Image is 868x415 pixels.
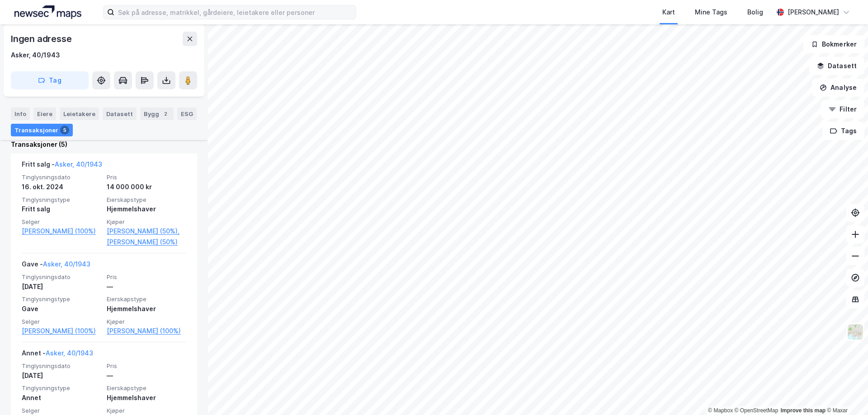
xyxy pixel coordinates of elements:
[11,71,89,89] button: Tag
[107,318,186,326] span: Kjøper
[107,303,186,314] div: Hjemmelshaver
[812,79,864,97] button: Analyse
[107,273,186,281] span: Pris
[708,407,733,414] a: Mapbox
[823,372,868,415] div: Kontrollprogram for chat
[103,107,137,120] div: Datasett
[107,384,186,392] span: Eierskapstype
[788,7,839,18] div: [PERSON_NAME]
[22,159,102,173] div: Fritt salg -
[695,7,727,18] div: Mine Tags
[11,50,60,61] div: Asker, 40/1943
[803,35,864,53] button: Bokmerker
[22,295,101,303] span: Tinglysningstype
[22,318,101,326] span: Selger
[11,124,73,136] div: Transaksjoner
[107,182,186,192] div: 14 000 000 kr
[22,407,101,415] span: Selger
[22,362,101,370] span: Tinglysningsdato
[114,5,356,19] input: Søk på adresse, matrikkel, gårdeiere, leietakere eller personer
[46,349,93,357] a: Asker, 40/1943
[11,107,30,120] div: Info
[22,226,101,237] a: [PERSON_NAME] (100%)
[822,122,864,140] button: Tags
[107,173,186,181] span: Pris
[11,32,73,46] div: Ingen adresse
[107,370,186,381] div: —
[107,226,186,237] a: [PERSON_NAME] (50%),
[161,109,170,118] div: 2
[107,281,186,292] div: —
[22,259,90,273] div: Gave -
[22,326,101,336] a: [PERSON_NAME] (100%)
[55,160,102,168] a: Asker, 40/1943
[22,348,93,362] div: Annet -
[809,57,864,75] button: Datasett
[14,5,81,19] img: logo.a4113a55bc3d86da70a041830d287a7e.svg
[847,323,864,340] img: Z
[22,303,101,314] div: Gave
[60,107,99,120] div: Leietakere
[177,107,197,120] div: ESG
[22,281,101,292] div: [DATE]
[735,407,778,414] a: OpenStreetMap
[107,204,186,214] div: Hjemmelshaver
[140,107,174,120] div: Bygg
[22,273,101,281] span: Tinglysningsdato
[33,107,56,120] div: Eiere
[107,362,186,370] span: Pris
[107,218,186,226] span: Kjøper
[22,370,101,381] div: [DATE]
[60,126,69,135] div: 5
[781,407,826,414] a: Improve this map
[107,295,186,303] span: Eierskapstype
[43,260,90,268] a: Asker, 40/1943
[22,182,101,192] div: 16. okt. 2024
[107,392,186,403] div: Hjemmelshaver
[107,196,186,204] span: Eierskapstype
[22,196,101,204] span: Tinglysningstype
[22,384,101,392] span: Tinglysningstype
[662,7,675,18] div: Kart
[747,7,763,18] div: Bolig
[22,392,101,403] div: Annet
[22,204,101,214] div: Fritt salg
[11,139,197,150] div: Transaksjoner (5)
[107,237,186,247] a: [PERSON_NAME] (50%)
[823,372,868,415] iframe: Chat Widget
[22,218,101,226] span: Selger
[821,100,864,118] button: Filter
[107,407,186,415] span: Kjøper
[107,326,186,336] a: [PERSON_NAME] (100%)
[22,173,101,181] span: Tinglysningsdato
